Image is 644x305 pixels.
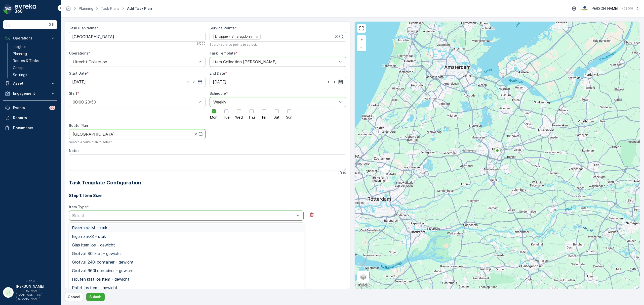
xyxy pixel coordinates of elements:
p: 99 [50,106,54,110]
a: Planning [79,6,93,11]
p: Cancel [68,294,80,299]
a: Zoom In [358,36,365,43]
span: Sat [274,116,279,119]
a: Insights [11,43,57,50]
button: Engagement [3,88,57,98]
img: logo [3,4,13,14]
p: Cockpit [13,65,26,70]
span: v 1.50.4 [3,280,57,283]
span: Search service points to select. [210,43,257,47]
img: Google [356,282,373,289]
a: Reports [3,113,57,123]
label: Operations [69,51,88,55]
p: Documents [13,125,55,130]
p: [PERSON_NAME][EMAIL_ADDRESS][DOMAIN_NAME] [16,289,53,301]
p: Routes & Tasks [13,58,39,63]
button: Operations [3,33,57,43]
a: Documents [3,123,57,133]
p: Select [73,213,295,219]
span: Fri [262,116,266,119]
label: Notes [69,148,79,153]
button: JJ[PERSON_NAME][PERSON_NAME][EMAIL_ADDRESS][DOMAIN_NAME] [3,284,57,301]
div: JJ [4,288,12,296]
p: Operations [13,36,47,41]
span: Wed [235,116,243,119]
p: Reports [13,115,55,120]
span: Thu [248,116,255,119]
span: Grofvuil 660l container - gewicht [72,268,134,273]
span: Glas item los - gewicht [72,243,115,247]
h2: Task Template Configuration [69,179,346,186]
button: [PERSON_NAME](+02:00) [581,4,640,13]
span: Eigen zak-M - stuk [72,226,107,230]
input: dd/mm/yyyy [69,77,206,87]
label: End Date [210,71,225,75]
p: Planning [13,51,27,56]
a: Routes & Tasks [11,57,57,64]
p: Submit [89,294,102,299]
span: + [360,37,363,41]
span: Sun [286,116,292,119]
p: 6 / 200 [197,42,206,46]
span: Tue [223,116,230,119]
p: Events [13,105,46,110]
p: ( +02:00 ) [620,7,633,11]
a: Homepage [66,8,71,12]
img: basis-logo_rgb2x.png [581,6,588,11]
a: Events99 [3,103,57,113]
button: Submit [86,293,105,301]
p: ⌘B [49,23,54,27]
p: Insights [13,44,26,49]
span: Mon [210,116,217,119]
label: Shift [69,91,77,95]
a: View Fullscreen [358,25,365,32]
a: Settings [11,71,57,78]
a: Zoom Out [358,43,365,51]
a: Task Plans [101,6,119,11]
img: logo_dark-DEwI_e13.png [15,4,36,14]
h3: Step 1: Item Size [69,192,346,198]
p: Asset [13,81,47,86]
span: Grofvuil 240l container - gewicht [72,260,134,264]
label: Service Points [210,26,235,30]
label: Route Plan [69,123,88,128]
label: Schedule [210,91,226,95]
p: Engagement [13,91,47,96]
label: Start Date [69,71,87,75]
p: [PERSON_NAME] [16,284,53,289]
span: Grofvuil 80l krat - gewicht [72,251,121,256]
span: Eigen zak-S - stuk [72,234,106,239]
a: Layers [358,271,369,282]
a: Open this area in Google Maps (opens a new window) [356,282,373,289]
a: Planning [11,50,57,57]
button: Asset [3,78,57,88]
p: 0 / 140 [338,171,346,175]
div: Droppie - Smaragdplein [214,34,254,39]
p: [PERSON_NAME] [590,6,618,11]
span: Add Task Plan [126,6,153,11]
label: Task Plan Name [69,26,97,30]
label: Item Type [69,205,87,209]
span: Search a route plan to select. [69,140,112,144]
button: Cancel [65,293,83,301]
div: Remove Droppie - Smaragdplein [254,34,260,39]
a: Cockpit [11,64,57,71]
p: Settings [13,72,27,77]
span: Pallet los item - gewicht [72,285,117,290]
input: dd/mm/yyyy [210,77,346,87]
label: Task Template [210,51,236,55]
span: Houten krat los item - gewicht [72,277,129,281]
span: − [360,45,363,49]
